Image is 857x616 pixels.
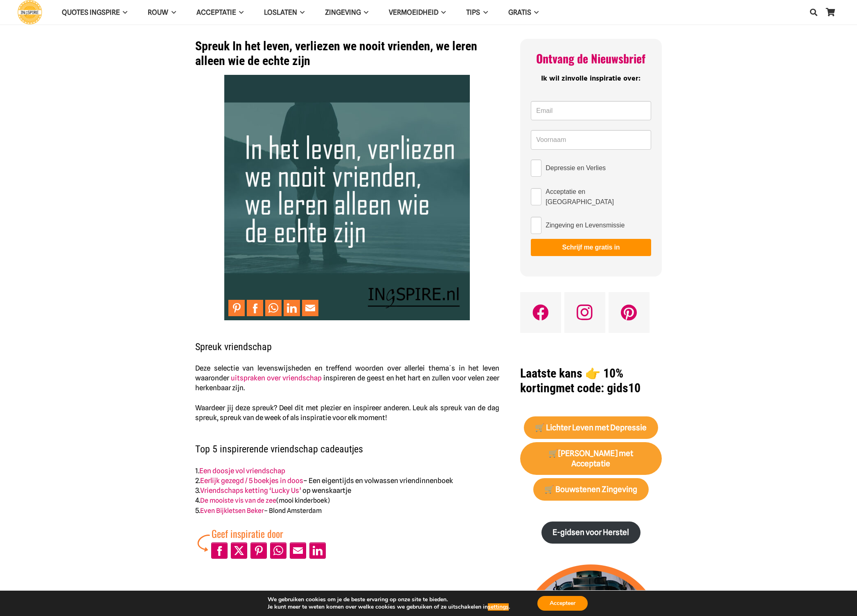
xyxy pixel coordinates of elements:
[531,239,651,256] button: Schrijf me gratis in
[302,300,318,316] a: Mail to Email This
[195,39,499,68] h1: Spreuk In het leven, verliezen we nooit vrienden, we leren alleen wie de echte zijn
[531,2,539,22] span: GRATIS Menu
[229,541,249,560] li: X (Twitter)
[195,404,499,422] span: Waardeer jij deze spreuk? Deel dit met plezier en inspireer anderen. Leuk als spreuk van de dag s...
[325,8,361,16] span: Zingeving
[168,2,176,22] span: ROUW Menu
[498,2,549,23] a: GRATISGRATIS Menu
[195,374,499,392] span: inspireren de geest en het hart en zullen voor velen zeer herkenbaar zijn.
[228,300,245,316] a: Pin to Pinterest
[546,187,651,207] span: Acceptatie en [GEOGRAPHIC_DATA]
[265,300,284,316] li: WhatsApp
[264,507,322,515] span: – Blond Amsterdam
[148,8,168,16] span: ROUW
[533,478,649,501] a: 🛒 Bouwstenen Zingeving
[228,300,247,316] li: Pinterest
[524,416,658,439] a: 🛒 Lichter Leven met Depressie
[250,542,267,559] a: Pin to Pinterest
[302,486,351,495] span: op wenskaartje
[309,542,326,559] a: Share to LinkedIn
[609,292,650,333] a: Pinterest
[466,8,480,16] span: TIPS
[254,2,315,23] a: LoslatenLoslaten Menu
[186,2,254,23] a: AcceptatieAcceptatie Menu
[247,300,263,316] a: Share to Facebook
[236,2,244,22] span: Acceptatie Menu
[276,497,330,504] span: (mooi kinderboek)
[265,300,282,316] a: Share to WhatsApp
[308,541,327,560] li: LinkedIn
[544,485,637,494] strong: 🛒 Bouwstenen Zingeving
[210,541,229,560] li: Facebook
[553,528,629,537] strong: E-gidsen voor Herstel
[196,8,236,16] span: Acceptatie
[268,603,510,611] p: Je kunt meer te weten komen over welke cookies we gebruiken of ze uitschakelen in .
[200,497,276,504] a: De mooiste vis van de zee
[62,8,120,16] span: QUOTES INGSPIRE
[231,542,247,559] a: Post to X (Twitter)
[508,8,531,16] span: GRATIS
[438,2,446,22] span: VERMOEIDHEID Menu
[199,467,285,475] a: Een doosje vol vriendschap
[564,292,605,333] a: Instagram
[138,2,186,23] a: ROUWROUW Menu
[268,596,510,603] p: We gebruiken cookies om je de beste ervaring op onze site te bieden.
[247,300,265,316] li: Facebook
[284,300,300,316] a: Share to LinkedIn
[302,300,320,316] li: Email This
[546,163,606,173] span: Depressie en Verlies
[270,542,286,559] a: Share to WhatsApp
[268,541,288,560] li: WhatsApp
[361,2,368,22] span: Zingeving Menu
[195,466,499,516] p: 1. 2. 3. 4. 5.
[249,541,268,560] li: Pinterest
[805,2,822,22] a: Zoeken
[120,2,127,22] span: QUOTES INGSPIRE Menu
[195,341,272,353] span: Spreuk vriendschap
[488,603,509,611] button: settings
[535,423,647,432] strong: 🛒 Lichter Leven met Depressie
[531,217,541,234] input: Zingeving en Levensmissie
[195,443,363,455] span: Top 5 inspirerende vriendschap cadeautjes
[531,188,541,205] input: Acceptatie en [GEOGRAPHIC_DATA]
[200,507,264,515] a: Even Bijkletsen Beker
[211,542,228,559] a: Share to Facebook
[284,300,302,316] li: LinkedIn
[480,2,487,22] span: TIPS Menu
[212,526,327,541] div: Geef inspiratie door
[456,2,498,23] a: TIPSTIPS Menu
[315,2,379,23] a: ZingevingZingeving Menu
[52,2,138,23] a: QUOTES INGSPIREQUOTES INGSPIRE Menu
[195,364,499,382] span: Deze selectie van levenswijsheden en treffend woorden over allerlei thema´s in het leven waaronder
[531,160,541,177] input: Depressie en Verlies
[537,596,588,611] button: Accepteer
[264,8,297,16] span: Loslaten
[520,366,623,395] strong: Laatste kans 👉 10% korting
[546,220,625,230] span: Zingeving en Levensmissie
[288,541,308,560] li: Email This
[379,2,456,23] a: VERMOEIDHEIDVERMOEIDHEID Menu
[531,130,651,150] input: Voornaam
[520,366,662,396] h1: met code: gids10
[541,522,640,544] a: E-gidsen voor Herstel
[531,101,651,121] input: Email
[520,442,662,475] a: 🛒[PERSON_NAME] met Acceptatie
[548,449,633,468] strong: 🛒[PERSON_NAME] met Acceptatie
[389,8,438,16] span: VERMOEIDHEID
[297,2,304,22] span: Loslaten Menu
[536,50,645,67] span: Ontvang de Nieuwsbrief
[541,73,640,85] span: Ik wil zinvolle inspiratie over:
[224,75,470,320] img: rake spreuk: In het leven, verliezen we nooit vrienden, we leren alleen wie de echte zijn.
[303,477,453,485] span: – Een eigentijds en volwassen vriendinnenboek
[290,542,306,559] a: Mail to Email This
[520,292,561,333] a: Facebook
[200,477,303,485] a: Eerlijk gezegd / 5 boekjes in doos
[231,374,322,382] a: uitspraken over vriendschap
[200,486,301,495] a: Vriendschaps ketting ‘Lucky Us’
